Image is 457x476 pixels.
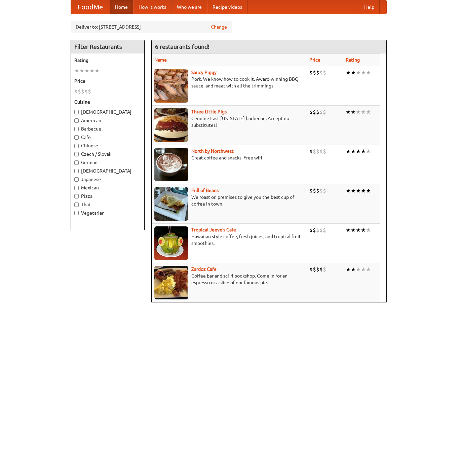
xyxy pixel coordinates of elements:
img: zardoz.jpg [154,266,188,299]
div: Deliver to: [STREET_ADDRESS] [71,21,232,33]
a: FoodMe [71,0,110,14]
b: Tropical Jeeve's Cafe [191,227,236,232]
li: $ [309,187,313,194]
li: ★ [366,266,371,273]
li: $ [313,69,316,76]
li: ★ [351,266,356,273]
li: $ [319,187,323,194]
li: $ [323,187,326,194]
li: $ [313,226,316,234]
label: Chinese [74,142,141,149]
img: jeeves.jpg [154,226,188,260]
li: $ [313,187,316,194]
li: $ [319,69,323,76]
a: Recipe videos [207,0,247,14]
label: German [74,159,141,166]
li: ★ [351,226,356,234]
li: ★ [356,266,361,273]
input: German [74,160,79,165]
li: ★ [94,67,100,74]
p: We roast on premises to give you the best cup of coffee in town. [154,194,304,207]
li: ★ [346,148,351,155]
label: Vegetarian [74,210,141,216]
input: Cafe [74,135,79,140]
li: ★ [361,266,366,273]
li: ★ [84,67,89,74]
li: $ [313,108,316,116]
li: ★ [346,226,351,234]
a: Saucy Piggy [191,70,217,75]
label: American [74,117,141,124]
input: [DEMOGRAPHIC_DATA] [74,169,79,173]
input: Vegetarian [74,211,79,215]
input: Barbecue [74,127,79,131]
li: ★ [366,187,371,194]
li: ★ [346,69,351,76]
li: ★ [351,69,356,76]
p: Great coffee and snacks. Free wifi. [154,154,304,161]
li: ★ [356,148,361,155]
p: Coffee bar and sci-fi bookshop. Come in for an espresso or a slice of our famous pie. [154,272,304,286]
li: ★ [366,148,371,155]
input: American [74,118,79,123]
h5: Cuisine [74,99,141,105]
li: $ [74,88,78,95]
li: $ [323,266,326,273]
li: ★ [361,187,366,194]
li: $ [88,88,91,95]
a: Help [359,0,380,14]
li: ★ [351,187,356,194]
a: Zardoz Cafe [191,266,217,272]
li: $ [323,108,326,116]
li: $ [313,266,316,273]
li: $ [316,187,319,194]
li: ★ [79,67,84,74]
li: $ [319,148,323,155]
li: $ [81,88,84,95]
li: ★ [366,108,371,116]
li: ★ [361,69,366,76]
label: Cafe [74,134,141,141]
a: Home [110,0,133,14]
li: ★ [346,187,351,194]
li: $ [323,69,326,76]
li: $ [78,88,81,95]
li: ★ [351,148,356,155]
li: $ [323,148,326,155]
a: North by Northwest [191,148,234,154]
label: [DEMOGRAPHIC_DATA] [74,109,141,115]
li: $ [309,148,313,155]
li: ★ [361,148,366,155]
li: $ [313,148,316,155]
img: saucy.jpg [154,69,188,103]
li: ★ [361,226,366,234]
li: $ [84,88,88,95]
li: $ [309,266,313,273]
li: $ [319,266,323,273]
li: ★ [356,69,361,76]
li: ★ [346,108,351,116]
label: [DEMOGRAPHIC_DATA] [74,168,141,174]
input: Mexican [74,186,79,190]
p: Genuine East [US_STATE] barbecue. Accept no substitutes! [154,115,304,129]
p: Pork. We know how to cook it. Award-winning BBQ sauce, and meat with all the trimmings. [154,76,304,89]
h5: Price [74,78,141,84]
li: ★ [366,69,371,76]
input: Thai [74,203,79,207]
img: littlepigs.jpg [154,108,188,142]
li: $ [316,108,319,116]
a: How it works [133,0,172,14]
li: ★ [346,266,351,273]
h4: Filter Restaurants [71,40,144,53]
a: Rating [346,57,360,63]
li: ★ [89,67,94,74]
input: Chinese [74,144,79,148]
li: ★ [351,108,356,116]
a: Change [211,24,227,30]
a: Three Little Pigs [191,109,227,114]
label: Mexican [74,184,141,191]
